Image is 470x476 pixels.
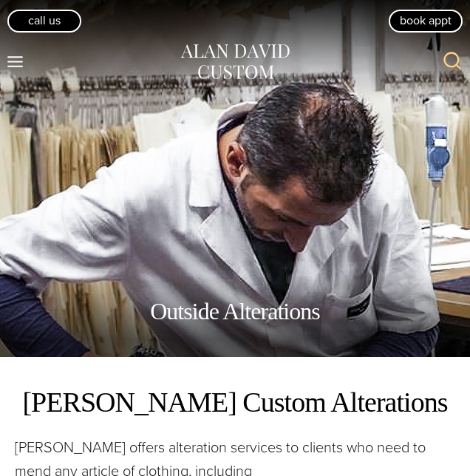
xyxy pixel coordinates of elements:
a: Call Us [7,10,81,32]
h2: [PERSON_NAME] Custom Alterations [15,383,455,421]
a: book appt [389,10,463,32]
img: Alan David Custom [180,41,290,83]
h1: Outside Alterations [150,280,320,342]
button: View Search Form [435,44,470,80]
